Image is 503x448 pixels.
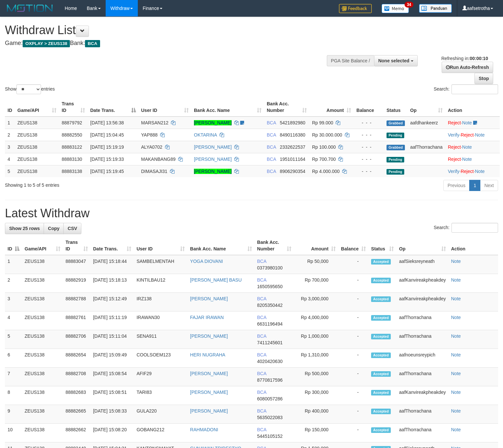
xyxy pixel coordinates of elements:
a: FAJAR IRAWAN [190,315,223,320]
a: Note [475,169,485,174]
th: Game/API: activate to sort column ascending [22,236,63,255]
span: Copy 8906290354 to clipboard [280,169,305,174]
td: aafThorrachana [396,368,448,386]
a: Note [451,371,461,376]
td: [DATE] 15:11:19 [91,311,134,330]
span: Accepted [371,390,391,395]
div: - - - [356,119,381,126]
td: aafdhankeerz [408,117,445,129]
a: [PERSON_NAME] [194,169,232,174]
th: Trans ID: activate to sort column ascending [63,236,91,255]
div: PGA Site Balance / [327,55,374,66]
span: CSV [68,226,77,231]
a: Reject [461,132,474,138]
td: 9 [5,405,22,424]
td: - [338,274,368,293]
th: Bank Acc. Number: activate to sort column ascending [255,236,294,255]
span: Show 25 rows [9,226,40,231]
td: 88882706 [63,330,91,349]
a: Note [451,427,461,432]
td: ZEUS138 [15,153,59,165]
a: [PERSON_NAME] BASU [190,277,241,283]
span: Refreshing in: [441,56,488,61]
td: - [338,386,368,405]
th: ID [5,98,15,117]
td: 8 [5,386,22,405]
td: Rp 4,000,000 [294,311,338,330]
span: 34 [405,2,413,8]
td: AFIF29 [134,368,187,386]
td: 3 [5,293,22,311]
td: - [338,349,368,368]
span: BCA [257,277,266,283]
td: IRZ138 [134,293,187,311]
td: Rp 50,000 [294,255,338,274]
td: ZEUS138 [22,274,63,293]
td: ZEUS138 [22,405,63,424]
td: [DATE] 15:18:13 [91,274,134,293]
a: Reject [448,144,461,150]
td: Rp 400,000 [294,405,338,424]
span: Copy 8490116380 to clipboard [280,132,305,138]
td: 10 [5,424,22,442]
span: Copy [48,226,59,231]
td: · [445,141,500,153]
td: 88883047 [63,255,91,274]
div: - - - [356,156,381,162]
a: [PERSON_NAME] [190,296,228,301]
th: Bank Acc. Name: activate to sort column ascending [191,98,264,117]
th: Balance: activate to sort column ascending [338,236,368,255]
span: Rp 99.000 [312,120,333,125]
span: Rp 100.000 [312,144,336,150]
a: Note [462,120,472,125]
span: Copy 4020420630 to clipboard [257,359,283,364]
label: Search: [434,223,498,233]
span: 88883130 [62,157,82,162]
td: · · [445,165,500,177]
a: [PERSON_NAME] [194,144,232,150]
td: ZEUS138 [15,129,59,141]
td: aafnoeunsreypich [396,349,448,368]
span: Rp 4.000.000 [312,169,340,174]
a: Next [480,180,498,191]
a: [PERSON_NAME] [190,390,228,395]
th: Action [449,236,498,255]
span: BCA [267,157,276,162]
td: [DATE] 15:08:54 [91,368,134,386]
span: BCA [257,390,266,395]
span: DIMASAJI31 [141,169,167,174]
a: Note [462,157,472,162]
a: Reject [448,157,461,162]
th: Status [384,98,408,117]
td: aafThorrachana [396,405,448,424]
td: 4 [5,153,15,165]
span: Accepted [371,371,391,377]
span: [DATE] 15:19:45 [90,169,124,174]
td: COOLSOEM123 [134,349,187,368]
td: Rp 1,310,000 [294,349,338,368]
span: Pending [387,133,404,138]
a: RAHMADONI [190,427,218,432]
td: 88882662 [63,424,91,442]
div: - - - [356,144,381,150]
span: Copy 5445105152 to clipboard [257,434,283,439]
span: Copy 1951011164 to clipboard [280,157,305,162]
span: Copy 0373980100 to clipboard [257,265,283,270]
a: Verify [448,132,459,138]
span: MAKANBANG89 [141,157,176,162]
a: OKTARINA [194,132,217,138]
td: aafThorrachana [408,141,445,153]
td: 5 [5,165,15,177]
td: ZEUS138 [22,386,63,405]
td: GOBANG212 [134,424,187,442]
td: · [445,153,500,165]
td: 6 [5,349,22,368]
th: Amount: activate to sort column ascending [309,98,354,117]
td: ZEUS138 [22,349,63,368]
td: 2 [5,129,15,141]
img: Button%20Memo.svg [382,4,409,13]
span: Accepted [371,259,391,265]
a: CSV [63,223,81,234]
a: YOGA DIOVANI [190,259,223,264]
td: aafThorrachana [396,424,448,442]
